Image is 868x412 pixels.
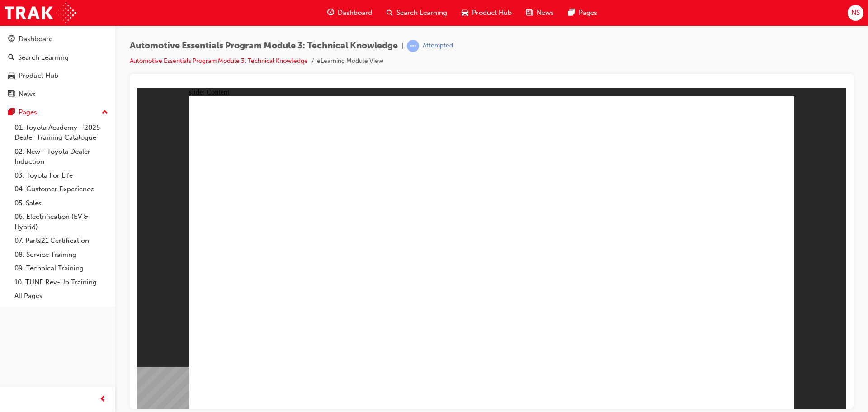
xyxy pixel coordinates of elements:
span: guage-icon [8,35,15,43]
a: 05. Sales [11,196,112,210]
span: learningRecordVerb_ATTEMPT-icon [407,40,419,52]
span: guage-icon [327,7,334,19]
li: eLearning Module View [317,56,383,66]
div: Product Hub [19,71,58,81]
div: News [19,89,36,99]
a: 10. TUNE Rev-Up Training [11,275,112,289]
a: Automotive Essentials Program Module 3: Technical Knowledge [130,57,308,65]
div: Attempted [423,42,453,50]
span: pages-icon [568,7,575,19]
span: | [401,41,403,51]
div: Search Learning [18,52,69,63]
span: car-icon [462,7,468,19]
a: News [4,86,112,103]
span: Search Learning [396,8,447,18]
span: Dashboard [338,8,372,18]
span: News [537,8,554,18]
a: Dashboard [4,31,112,47]
a: guage-iconDashboard [320,4,379,22]
a: 08. Service Training [11,248,112,262]
a: 01. Toyota Academy - 2025 Dealer Training Catalogue [11,121,112,145]
span: news-icon [8,90,15,99]
span: search-icon [387,7,393,19]
span: Automotive Essentials Program Module 3: Technical Knowledge [130,41,398,51]
a: search-iconSearch Learning [379,4,454,22]
a: Product Hub [4,67,112,84]
button: NS [848,5,863,21]
span: NS [851,8,860,18]
a: Search Learning [4,49,112,66]
a: 02. New - Toyota Dealer Induction [11,145,112,169]
a: 09. Technical Training [11,261,112,275]
span: search-icon [8,54,14,62]
a: 06. Electrification (EV & Hybrid) [11,210,112,234]
button: Pages [4,104,112,121]
a: 03. Toyota For Life [11,169,112,183]
span: Pages [579,8,597,18]
a: 04. Customer Experience [11,182,112,196]
a: 07. Parts21 Certification [11,234,112,248]
span: up-icon [102,107,108,118]
div: Pages [19,107,37,118]
img: Trak [5,3,76,23]
span: news-icon [526,7,533,19]
a: news-iconNews [519,4,561,22]
span: car-icon [8,72,15,80]
div: Dashboard [19,34,53,44]
a: pages-iconPages [561,4,604,22]
span: pages-icon [8,109,15,117]
span: prev-icon [99,394,106,405]
button: DashboardSearch LearningProduct HubNews [4,29,112,104]
span: Product Hub [472,8,512,18]
a: All Pages [11,289,112,303]
a: car-iconProduct Hub [454,4,519,22]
